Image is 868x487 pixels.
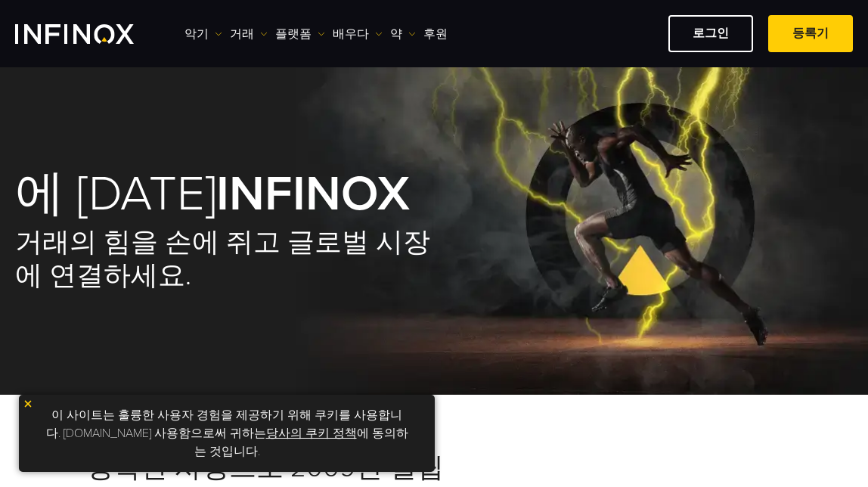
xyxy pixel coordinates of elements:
[423,25,448,43] a: 후원
[230,25,268,43] a: 거래
[275,25,312,43] font: 플랫폼
[230,25,254,43] font: 거래
[15,24,169,44] a: INFINOX 로고
[46,408,408,459] font: 이 사이트는 훌륭한 사용자 경험을 제공하기 위해 쿠키를 사용합니다. [DOMAIN_NAME] 사용함으로써 귀하는 에 동의하는 것입니다.
[390,25,416,43] a: 약
[390,25,402,43] font: 약
[23,399,33,409] img: 노란색 닫기 아이콘
[768,15,853,52] a: 등록기
[184,25,209,43] font: 악기
[184,25,222,43] a: 악기
[15,169,434,219] h1: 에 [DATE]
[333,25,369,43] font: 배우다
[792,26,829,41] font: 등록기
[275,25,325,43] a: 플랫폼
[333,25,383,43] a: 배우다
[266,426,357,441] a: 당사의 쿠키 정책
[216,164,410,224] strong: INFINOX
[15,226,434,293] h2: 거래의 힘을 손에 쥐고 글로벌 시장에 연결하세요.
[668,15,753,52] a: 로그인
